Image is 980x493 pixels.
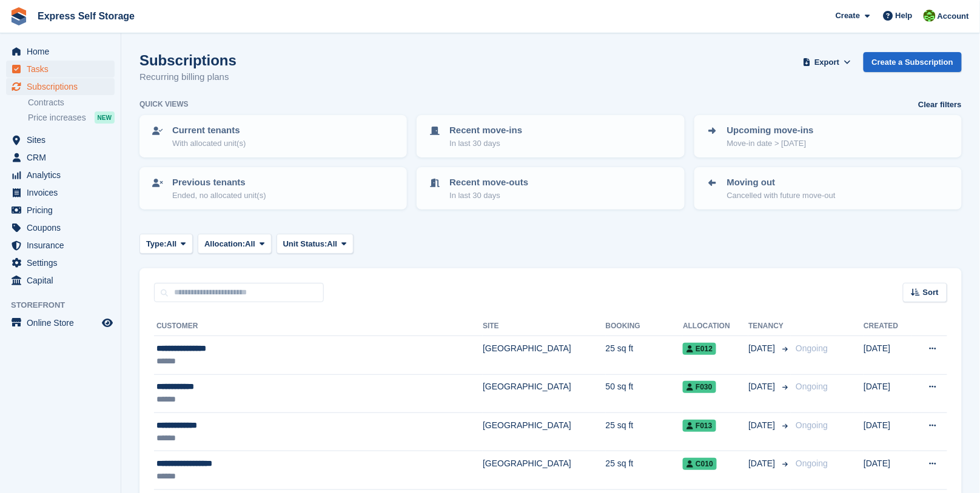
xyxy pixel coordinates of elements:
[6,314,115,331] a: menu
[27,314,99,331] span: Online Store
[198,234,272,254] button: Allocation: All
[139,70,237,84] p: Recurring billing plans
[27,219,99,236] span: Coupons
[483,336,605,374] td: [GEOGRAPHIC_DATA]
[727,190,836,202] p: Cancelled with future move-out
[864,374,911,412] td: [DATE]
[6,78,115,95] a: menu
[748,419,777,432] span: [DATE]
[727,176,836,190] p: Moving out
[327,238,338,250] span: All
[27,237,99,254] span: Insurance
[864,317,911,336] th: Created
[6,149,115,166] a: menu
[6,61,115,78] a: menu
[100,316,115,330] a: Preview store
[33,6,139,26] a: Express Self Storage
[27,254,99,271] span: Settings
[800,52,854,72] button: Export
[606,451,683,489] td: 25 sq ft
[6,184,115,201] a: menu
[28,112,86,124] span: Price increases
[924,10,936,22] img: Sonia Shah
[483,451,605,489] td: [GEOGRAPHIC_DATA]
[27,131,99,148] span: Sites
[172,137,246,150] p: With allocated unit(s)
[938,10,969,22] span: Account
[683,317,748,336] th: Allocation
[27,61,99,78] span: Tasks
[896,10,913,22] span: Help
[606,317,683,336] th: Booking
[172,176,266,190] p: Previous tenants
[167,238,177,250] span: All
[449,124,522,137] p: Recent move-ins
[864,412,911,451] td: [DATE]
[814,56,839,68] span: Export
[864,336,911,374] td: [DATE]
[95,111,115,124] div: NEW
[139,234,193,254] button: Type: All
[28,111,115,124] a: Price increases NEW
[727,124,814,137] p: Upcoming move-ins
[6,237,115,254] a: menu
[683,458,717,470] span: C010
[483,317,605,336] th: Site
[483,412,605,451] td: [GEOGRAPHIC_DATA]
[27,184,99,201] span: Invoices
[146,238,167,250] span: Type:
[6,254,115,271] a: menu
[27,43,99,60] span: Home
[683,381,716,393] span: F030
[6,219,115,236] a: menu
[449,176,528,190] p: Recent move-outs
[606,374,683,412] td: 50 sq ft
[836,10,860,22] span: Create
[11,299,121,311] span: Storefront
[796,343,828,353] span: Ongoing
[27,202,99,219] span: Pricing
[796,382,828,391] span: Ongoing
[748,457,777,470] span: [DATE]
[864,451,911,489] td: [DATE]
[6,131,115,148] a: menu
[483,374,605,412] td: [GEOGRAPHIC_DATA]
[696,168,961,208] a: Moving out Cancelled with future move-out
[683,343,716,355] span: E012
[727,137,814,150] p: Move-in date > [DATE]
[10,7,28,25] img: stora-icon-8386f47178a22dfd0bd8f6a31ec36ba5ce8667c1dd55bd0f319d3a0aa187defe.svg
[696,116,961,156] a: Upcoming move-ins Move-in date > [DATE]
[139,52,237,68] h1: Subscriptions
[27,272,99,289] span: Capital
[748,342,777,355] span: [DATE]
[6,202,115,219] a: menu
[6,43,115,60] a: menu
[154,317,483,336] th: Customer
[796,420,828,430] span: Ongoing
[6,272,115,289] a: menu
[864,52,962,72] a: Create a Subscription
[418,168,683,208] a: Recent move-outs In last 30 days
[449,137,522,150] p: In last 30 days
[748,380,777,393] span: [DATE]
[28,97,115,108] a: Contracts
[449,190,528,202] p: In last 30 days
[277,234,354,254] button: Unit Status: All
[27,78,99,95] span: Subscriptions
[683,420,716,432] span: F013
[139,99,189,110] h6: Quick views
[923,286,939,299] span: Sort
[141,168,406,208] a: Previous tenants Ended, no allocated unit(s)
[6,167,115,184] a: menu
[204,238,245,250] span: Allocation:
[796,458,828,468] span: Ongoing
[27,149,99,166] span: CRM
[141,116,406,156] a: Current tenants With allocated unit(s)
[172,124,246,137] p: Current tenants
[245,238,255,250] span: All
[172,190,266,202] p: Ended, no allocated unit(s)
[418,116,683,156] a: Recent move-ins In last 30 days
[606,412,683,451] td: 25 sq ft
[283,238,327,250] span: Unit Status:
[748,317,791,336] th: Tenancy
